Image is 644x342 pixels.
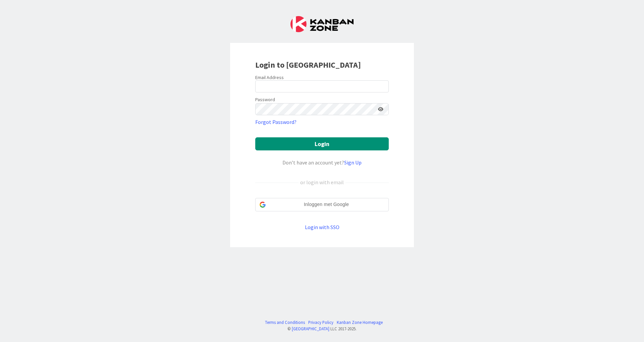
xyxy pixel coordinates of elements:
button: Login [255,137,389,150]
a: Terms and Conditions [265,319,305,326]
b: Login to [GEOGRAPHIC_DATA] [255,60,361,70]
span: Inloggen met Google [268,201,384,208]
div: © LLC 2017- 2025 . [262,326,383,332]
a: Sign Up [344,159,362,166]
label: Password [255,96,275,103]
div: or login with email [299,178,345,186]
a: Kanban Zone Homepage [337,319,383,326]
div: Inloggen met Google [255,198,389,211]
label: Email Address [255,74,284,80]
img: Kanban Zone [290,16,354,32]
a: Login with SSO [305,224,339,230]
a: [GEOGRAPHIC_DATA] [292,326,329,331]
a: Privacy Policy [308,319,333,326]
a: Forgot Password? [255,118,297,126]
div: Don’t have an account yet? [255,158,389,166]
